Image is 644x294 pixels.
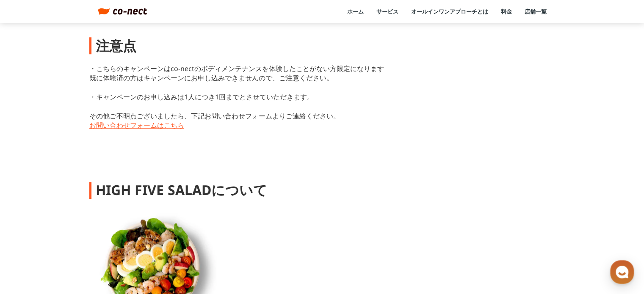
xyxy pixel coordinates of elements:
[347,8,364,15] a: ホーム
[96,181,267,200] h2: HIGH FIVE SALADについて
[109,224,163,245] a: 設定
[22,236,37,243] span: ホーム
[89,121,555,130] a: お問い合わせフォームはこちら
[89,64,555,121] p: ・こちらのキャンペーンはco-nectのボディメンテナンスを体験したことがない方限定になります 既に体験済の方はキャンペーンにお申し込みできませんので、ご注意ください。 ・キャンペーンのお申し込...
[411,8,488,15] a: オールインワンアプローチとは
[72,237,93,244] span: チャット
[501,8,512,15] a: 料金
[3,224,56,245] a: ホーム
[376,8,398,15] a: サービス
[525,8,547,15] a: 店舗一覧
[131,236,141,243] span: 設定
[96,36,136,55] h2: 注意点
[56,224,109,245] a: チャット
